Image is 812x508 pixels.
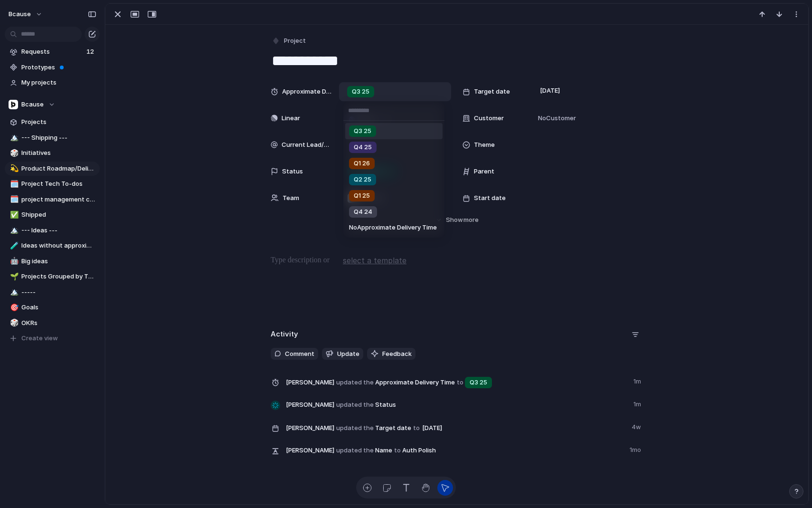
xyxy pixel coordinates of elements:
[354,207,372,217] span: Q4 24
[354,175,371,184] span: Q2 25
[354,126,371,136] span: Q3 25
[354,143,372,152] span: Q4 25
[349,223,437,232] span: No Approximate Delivery Time
[354,159,370,168] span: Q1 26
[354,191,370,201] span: Q1 25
